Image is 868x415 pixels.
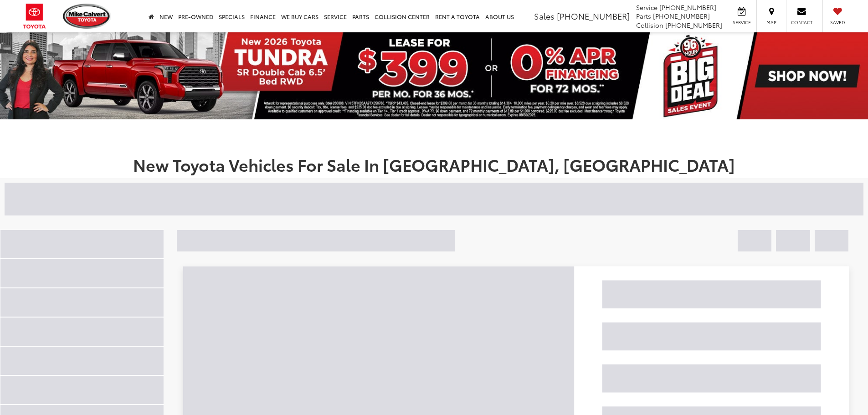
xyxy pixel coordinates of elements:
[63,4,111,29] img: Mike Calvert Toyota
[636,3,657,12] span: Service
[636,20,663,30] span: Collision
[665,20,722,30] span: [PHONE_NUMBER]
[653,11,710,20] span: [PHONE_NUMBER]
[827,19,847,26] span: Saved
[791,19,812,26] span: Contact
[636,11,651,20] span: Parts
[557,10,630,22] span: [PHONE_NUMBER]
[761,19,781,26] span: Map
[534,10,555,22] span: Sales
[659,3,716,12] span: [PHONE_NUMBER]
[731,19,752,26] span: Service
